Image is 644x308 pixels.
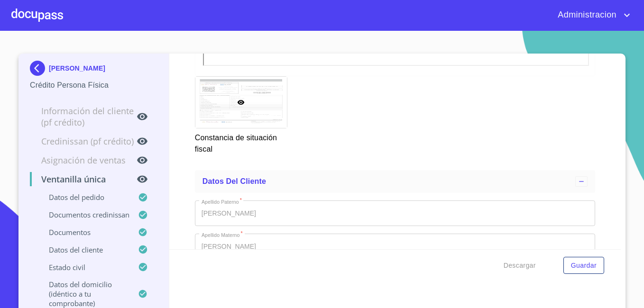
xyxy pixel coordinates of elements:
p: Estado civil [30,263,138,272]
img: Docupass spot blue [30,61,49,76]
p: Documentos CrediNissan [30,210,138,219]
button: Descargar [500,257,540,274]
p: Documentos [30,227,138,237]
p: Información del cliente (PF crédito) [30,105,137,128]
p: Asignación de Ventas [30,154,137,166]
div: Datos del cliente [195,170,595,193]
p: Credinissan (PF crédito) [30,136,137,147]
p: Ventanilla única [30,173,137,185]
p: Datos del domicilio (idéntico a tu comprobante) [30,280,138,308]
span: Guardar [571,260,597,272]
button: Guardar [563,257,604,274]
p: [PERSON_NAME] [49,64,105,72]
span: Datos del cliente [202,177,266,185]
p: Datos del cliente [30,245,138,254]
button: account of current user [551,8,633,23]
p: Crédito Persona Física [30,80,157,91]
span: Administracion [551,8,621,23]
p: Constancia de situación fiscal [195,128,286,155]
p: Datos del pedido [30,192,138,202]
div: [PERSON_NAME] [30,61,157,80]
span: Descargar [504,260,536,272]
